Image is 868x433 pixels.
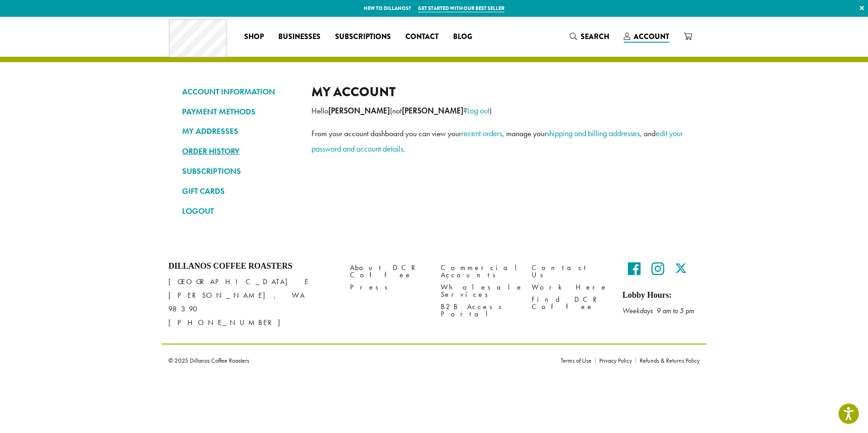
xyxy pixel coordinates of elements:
em: Weekdays 9 am to 5 pm [622,306,694,315]
span: Shop [244,31,264,43]
a: Refunds & Returns Policy [636,357,700,364]
span: Blog [453,31,472,43]
a: Find DCR Coffee [532,294,609,313]
a: Search [562,29,616,44]
span: Businesses [278,31,321,43]
a: Commercial Accounts [441,261,518,281]
a: ORDER HISTORY [182,143,298,159]
a: Shop [237,30,271,44]
p: Hello (not ? ) [311,103,686,118]
a: ACCOUNT INFORMATION [182,84,298,99]
a: Log out [467,105,489,116]
a: Work Here [532,281,609,294]
span: Subscriptions [335,31,391,43]
span: Account [634,31,669,42]
h2: My account [311,84,686,100]
nav: Account pages [182,84,298,226]
a: GIFT CARDS [182,183,298,199]
a: Wholesale Services [441,281,518,301]
a: LOGOUT [182,203,298,219]
a: Press [350,281,427,294]
a: PAYMENT METHODS [182,104,298,119]
p: [GEOGRAPHIC_DATA] E [PERSON_NAME], WA 98390 [PHONE_NUMBER] [168,275,336,330]
span: Search [581,31,609,42]
a: Terms of Use [561,357,595,364]
a: Contact Us [532,261,609,281]
a: Privacy Policy [595,357,636,364]
a: B2B Access Portal [441,301,518,320]
a: recent orders [461,128,502,138]
a: MY ADDRESSES [182,123,298,139]
a: Get started with our best seller [418,5,504,12]
h4: Dillanos Coffee Roasters [168,261,336,271]
strong: [PERSON_NAME] [402,106,464,116]
a: About DCR Coffee [350,261,427,281]
h5: Lobby Hours: [622,290,700,300]
strong: [PERSON_NAME] [328,106,390,116]
a: shipping and billing addresses [547,128,640,138]
p: From your account dashboard you can view your , manage your , and . [311,126,686,157]
a: SUBSCRIPTIONS [182,163,298,179]
p: © 2025 Dillanos Coffee Roasters. [168,357,547,364]
span: Contact [405,31,439,43]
